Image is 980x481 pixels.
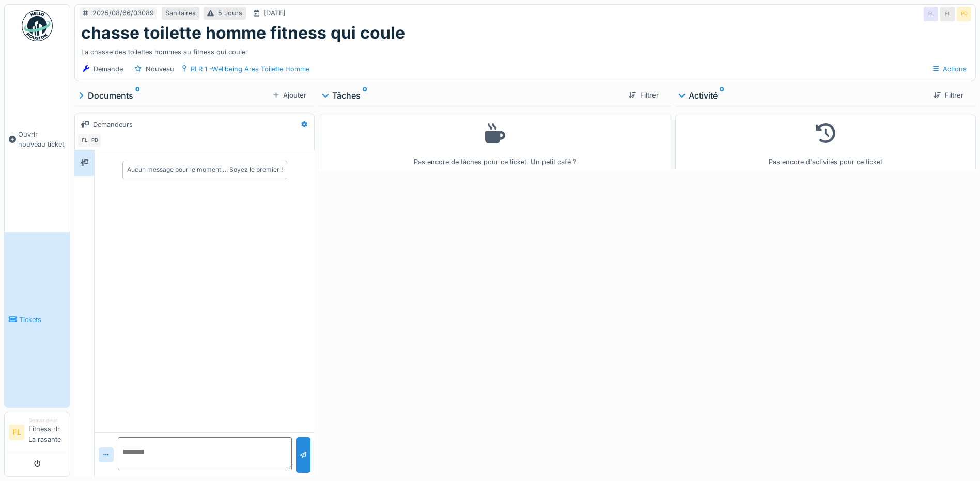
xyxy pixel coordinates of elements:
div: Activité [679,89,925,102]
a: FL DemandeurFitness rlr La rasante [9,416,66,451]
sup: 0 [720,89,724,102]
li: Fitness rlr La rasante [28,416,66,448]
div: Pas encore de tâches pour ce ticket. Un petit café ? [325,119,664,167]
h1: chasse toilette homme fitness qui coule [81,23,405,43]
sup: 0 [363,89,367,102]
div: FL [924,7,938,21]
span: Ouvrir nouveau ticket [18,130,66,149]
sup: 0 [135,89,140,102]
div: Demande [94,64,123,74]
img: Badge_color-CXgf-gQk.svg [22,10,53,41]
div: Filtrer [625,88,663,102]
div: Tâches [323,89,620,102]
li: FL [9,425,24,440]
div: FL [77,133,91,148]
div: Demandeurs [93,120,133,130]
div: Ajouter [269,88,310,102]
div: Documents [79,89,269,102]
span: Tickets [19,315,66,325]
div: FL [940,7,955,21]
div: PD [957,7,971,21]
div: Nouveau [146,64,174,74]
div: PD [87,133,102,148]
a: Tickets [5,232,70,407]
div: Sanitaires [165,8,196,18]
div: 2025/08/66/03089 [92,8,154,18]
a: Ouvrir nouveau ticket [5,47,70,232]
div: [DATE] [263,8,286,18]
div: Filtrer [929,88,968,102]
div: Aucun message pour le moment … Soyez le premier ! [127,165,283,174]
div: Demandeur [28,416,66,424]
div: La chasse des toilettes hommes au fitness qui coule [81,43,969,57]
div: RLR 1 -Wellbeing Area Toilette Homme [191,64,309,74]
div: 5 Jours [218,8,242,18]
div: Actions [928,61,971,76]
div: Pas encore d'activités pour ce ticket [682,119,969,167]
